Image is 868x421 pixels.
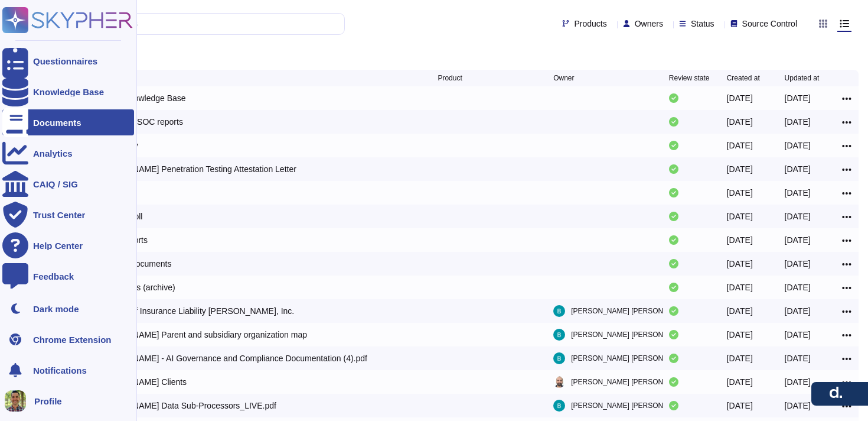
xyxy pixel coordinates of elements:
div: [DATE] [727,92,753,104]
span: Profile [34,397,62,406]
span: Source Control [742,20,797,28]
button: user [2,388,34,414]
div: Help Center [33,241,83,250]
div: Certificate of Insurance Liability [PERSON_NAME], Inc. [91,305,294,317]
img: user [553,352,565,364]
a: Analytics [2,140,134,166]
div: [DATE] [727,187,753,199]
div: [PERSON_NAME] - AI Governance and Compliance Documentation (4).pdf [91,352,367,364]
span: Status [691,20,714,28]
span: Review state [669,75,710,82]
img: user [553,305,565,317]
a: Documents [2,109,134,135]
div: [DATE] [785,116,811,128]
div: [PERSON_NAME] Data Sub-Processors_LIVE.pdf [91,400,276,412]
div: [DATE] [727,305,753,317]
div: [DATE] [727,281,753,293]
div: [DATE] [727,352,753,364]
div: [DATE] [785,329,811,341]
span: Products [574,20,606,28]
a: CAIQ / SIG [2,171,134,197]
div: [DATE] [727,258,753,270]
div: Knowledge Base [33,88,104,96]
div: [PERSON_NAME] Clients [91,376,187,388]
img: user [553,329,565,341]
div: Chrome Extension [33,335,112,344]
span: Product [438,75,462,82]
div: Dark mode [33,305,79,313]
div: [DATE] [785,258,811,270]
a: Help Center [2,232,134,258]
div: Questionnaires [33,57,97,66]
img: user [5,390,26,412]
div: [DATE] [727,116,753,128]
div: [DATE] [785,352,811,364]
div: [DATE] [785,210,811,222]
span: [PERSON_NAME] [PERSON_NAME] [571,352,690,364]
img: user [553,400,565,412]
span: Updated at [785,75,820,82]
div: Trust Center [33,210,85,219]
div: [DATE] [727,400,753,412]
span: [PERSON_NAME] [PERSON_NAME] [571,376,690,388]
div: Analytics [33,149,73,158]
span: Owner [553,75,574,82]
a: Knowledge Base [2,79,134,105]
div: Compliance/SOC reports [91,116,183,128]
div: [DATE] [727,163,753,175]
div: [DATE] [727,234,753,246]
div: [DATE] [785,376,811,388]
span: [PERSON_NAME] [PERSON_NAME] [571,329,690,341]
span: [PERSON_NAME] [PERSON_NAME] [571,305,690,317]
a: Feedback [2,263,134,289]
img: user [553,376,565,388]
a: Chrome Extension [2,326,134,352]
div: Feedback [33,272,74,281]
span: Owners [635,20,663,28]
div: [DATE] [727,329,753,341]
div: External Knowledge Base [91,92,185,104]
a: Trust Center [2,202,134,228]
div: [DATE] [785,140,811,151]
input: Search by keywords [47,14,344,34]
div: CAIQ / SIG [33,180,78,189]
div: [DATE] [785,92,811,104]
span: Created at [727,75,760,82]
div: Documents [33,118,81,127]
div: [DATE] [785,305,811,317]
div: [DATE] [785,400,811,412]
span: Notifications [33,366,87,375]
div: [PERSON_NAME] Parent and subsidiary organization map [91,329,307,341]
div: [DATE] [785,187,811,199]
div: [DATE] [727,376,753,388]
div: [DATE] [785,163,811,175]
span: [PERSON_NAME] [PERSON_NAME] [571,400,690,412]
div: [PERSON_NAME] Penetration Testing Attestation Letter [91,163,296,175]
div: [DATE] [727,140,753,151]
a: Questionnaires [2,48,134,74]
div: [DATE] [785,281,811,293]
div: [DATE] [727,210,753,222]
div: [DATE] [785,234,811,246]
